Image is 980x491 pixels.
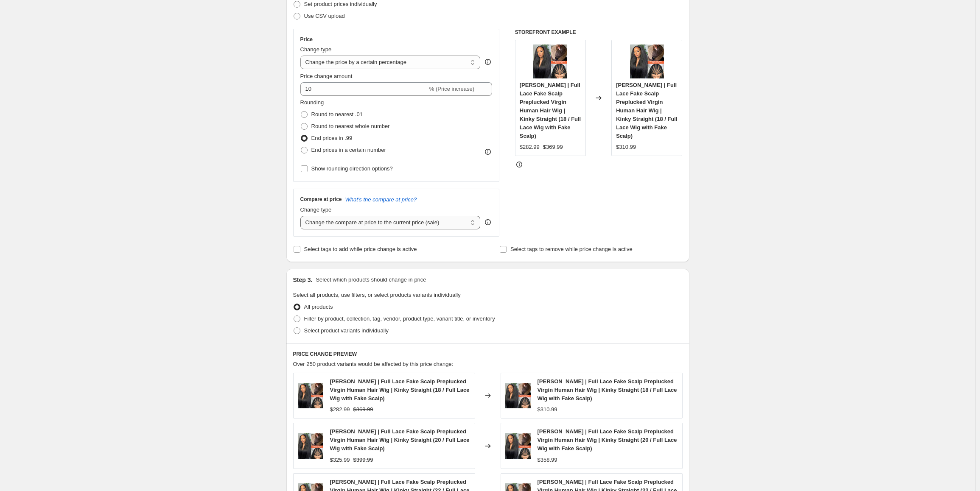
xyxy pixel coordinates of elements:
span: [PERSON_NAME] | Full Lace Fake Scalp Preplucked Virgin Human Hair Wig | Kinky Straight (20 / Full... [538,428,677,452]
button: What's the compare at price? [345,196,417,203]
span: $310.99 [538,406,557,413]
h2: Step 3. [293,276,313,284]
span: [PERSON_NAME] | Full Lace Fake Scalp Preplucked Virgin Human Hair Wig | Kinky Straight (20 / Full... [330,428,470,452]
span: $282.99 [520,144,540,150]
span: All products [304,304,333,310]
span: Change type [300,46,332,53]
span: $369.99 [353,406,373,413]
span: Over 250 product variants would be affected by this price change: [293,361,454,367]
img: KS-1_baf4a9ea-cb53-4ca3-8aa7-eec5d38e3c88_80x.jpg [505,383,531,408]
span: Select tags to add while price change is active [304,246,417,252]
span: Select tags to remove while price change is active [510,246,633,252]
span: [PERSON_NAME] | Full Lace Fake Scalp Preplucked Virgin Human Hair Wig | Kinky Straight (18 / Full... [538,378,677,402]
span: Round to nearest .01 [311,111,363,117]
span: Change type [300,206,332,213]
input: -15 [300,82,428,96]
span: % (Price increase) [429,86,474,92]
h3: Price [300,36,313,43]
span: Round to nearest whole number [311,123,390,129]
div: help [484,58,492,66]
span: Use CSV upload [304,13,345,19]
img: KS-1_baf4a9ea-cb53-4ca3-8aa7-eec5d38e3c88_80x.jpg [630,45,664,78]
span: Filter by product, collection, tag, vendor, product type, variant title, or inventory [304,315,495,322]
span: [PERSON_NAME] | Full Lace Fake Scalp Preplucked Virgin Human Hair Wig | Kinky Straight (18 / Full... [616,82,677,139]
img: KS-1_baf4a9ea-cb53-4ca3-8aa7-eec5d38e3c88_80x.jpg [533,45,567,78]
span: Select product variants individually [304,327,389,334]
img: KS-1_baf4a9ea-cb53-4ca3-8aa7-eec5d38e3c88_80x.jpg [298,433,323,459]
span: $310.99 [616,144,636,150]
h6: STOREFRONT EXAMPLE [515,29,683,36]
span: $399.99 [353,457,373,463]
span: [PERSON_NAME] | Full Lace Fake Scalp Preplucked Virgin Human Hair Wig | Kinky Straight (18 / Full... [330,378,470,402]
img: KS-1_baf4a9ea-cb53-4ca3-8aa7-eec5d38e3c88_80x.jpg [505,433,531,459]
span: End prices in .99 [311,135,353,141]
h3: Compare at price [300,196,342,203]
span: Show rounding direction options? [311,165,393,172]
span: $358.99 [538,457,557,463]
span: Price change amount [300,73,353,79]
span: Rounding [300,99,324,106]
h6: PRICE CHANGE PREVIEW [293,351,683,357]
div: help [484,218,492,226]
span: Set product prices individually [304,1,377,7]
span: $282.99 [330,406,350,413]
span: End prices in a certain number [311,147,386,153]
span: $369.99 [543,144,563,150]
img: KS-1_baf4a9ea-cb53-4ca3-8aa7-eec5d38e3c88_80x.jpg [298,383,323,408]
span: $325.99 [330,457,350,463]
span: Select all products, use filters, or select products variants individually [293,292,461,298]
p: Select which products should change in price [316,276,426,284]
span: [PERSON_NAME] | Full Lace Fake Scalp Preplucked Virgin Human Hair Wig | Kinky Straight (18 / Full... [520,82,581,139]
